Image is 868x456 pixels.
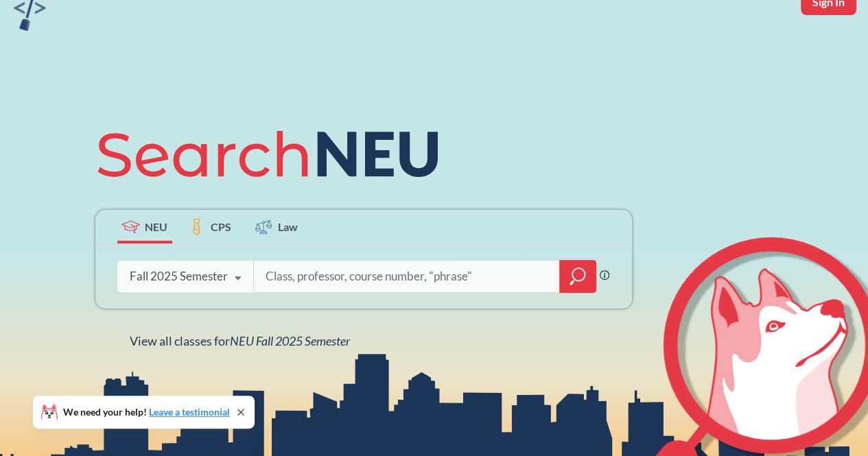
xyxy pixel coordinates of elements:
[211,219,231,235] span: CPS
[63,407,230,417] span: We need your help!
[278,219,298,235] span: Law
[230,333,350,348] span: NEU Fall 2025 Semester
[559,260,596,293] div: magnifying glass
[130,269,228,284] div: Fall 2025 Semester
[264,262,550,291] input: Class, professor, course number, "phrase"
[149,406,230,418] a: Leave a testimonial
[130,333,350,348] span: View all classes for
[570,267,586,286] svg: magnifying glass
[145,219,167,235] span: NEU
